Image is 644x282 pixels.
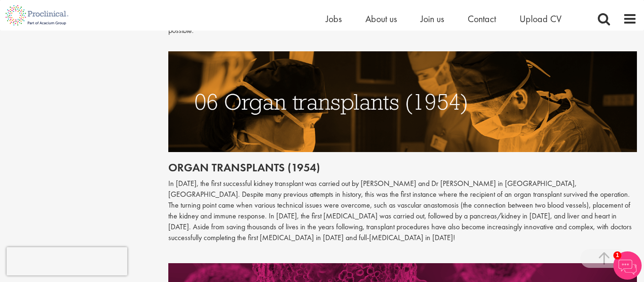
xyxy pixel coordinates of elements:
a: Jobs [326,13,342,25]
iframe: reCAPTCHA [7,247,127,275]
a: Join us [421,13,444,25]
a: Upload CV [520,13,561,25]
a: About us [365,13,397,25]
h2: Organ transplants (1954) [168,161,637,174]
img: Chatbot [613,251,642,280]
a: Contact [468,13,496,25]
p: In [DATE], the first successful kidney transplant was carried out by [PERSON_NAME] and Dr [PERSON... [168,178,637,243]
span: 1 [613,251,621,259]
